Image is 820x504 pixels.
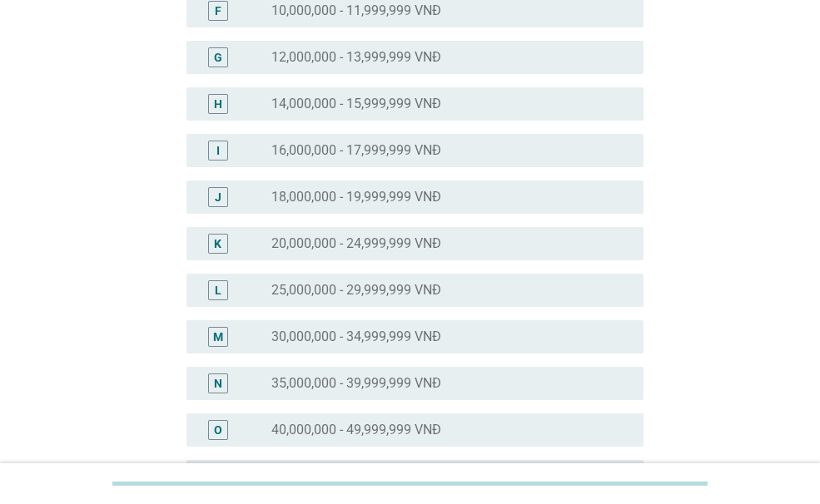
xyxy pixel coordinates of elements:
div: L [215,281,221,299]
label: 18,000,000 - 19,999,999 VNĐ [271,189,441,205]
label: 16,000,000 - 17,999,999 VNĐ [271,142,441,159]
div: H [214,95,222,112]
label: 20,000,000 - 24,999,999 VNĐ [271,235,441,252]
label: 12,000,000 - 13,999,999 VNĐ [271,49,441,66]
label: 30,000,000 - 34,999,999 VNĐ [271,329,441,345]
div: G [214,48,222,66]
div: M [213,328,223,345]
label: 35,000,000 - 39,999,999 VNĐ [271,375,441,392]
label: 25,000,000 - 29,999,999 VNĐ [271,282,441,299]
div: F [215,2,221,19]
div: O [214,421,222,438]
div: J [215,188,221,205]
label: 10,000,000 - 11,999,999 VNĐ [271,2,441,19]
label: 40,000,000 - 49,999,999 VNĐ [271,422,441,438]
div: N [214,374,222,392]
div: I [216,141,220,159]
div: K [214,235,221,252]
label: 14,000,000 - 15,999,999 VNĐ [271,96,441,112]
